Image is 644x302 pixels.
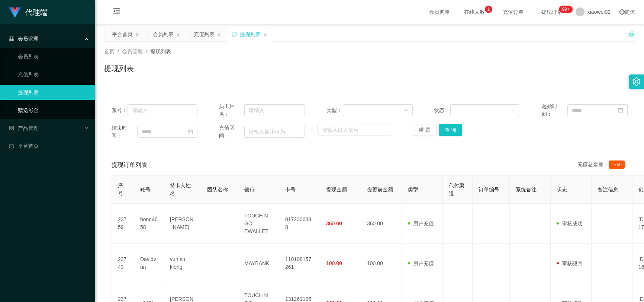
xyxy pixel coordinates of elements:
sup: 1207 [559,6,573,13]
span: 持卡人姓名 [170,182,191,196]
span: 提现订单 [538,9,566,15]
td: MAYBANK [238,244,279,283]
span: 起始时间： [542,102,567,118]
span: 充值区间： [219,124,244,140]
div: 充值列表 [194,27,215,41]
span: 卡号 [285,187,296,193]
span: 结束时间： [112,124,137,140]
i: 图标: appstore-o [9,125,14,131]
i: 图标: sync [232,32,237,37]
sup: 1 [485,6,492,13]
i: 图标: down [404,108,408,113]
span: 100.00 [326,260,342,266]
td: 110108157261 [279,244,320,283]
input: 请输入 [128,104,197,116]
span: 银行 [244,187,255,193]
i: 图标: close [176,32,180,37]
i: 图标: close [217,32,221,37]
td: hong4658 [134,204,164,244]
td: vun su kiong [164,244,201,283]
span: 账号 [140,187,151,193]
span: / [146,48,147,54]
span: 首页 [104,48,115,54]
a: 代理端 [9,9,48,15]
i: 图标: down [511,108,516,113]
h1: 代理端 [25,0,48,24]
td: 23759 [112,204,134,244]
i: 图标: unlock [628,30,635,37]
div: 平台首页 [112,27,133,41]
span: 用户充值 [408,220,434,226]
td: 360.00 [361,204,402,244]
td: 23743 [112,244,134,283]
span: 代付渠道 [449,182,464,196]
span: 用户充值 [408,260,434,266]
input: 请输入最大值为 [318,124,391,136]
span: 审核成功 [557,220,583,226]
span: / [117,48,119,54]
span: 团队名称 [207,187,228,193]
span: 在线人数 [460,9,489,15]
span: 备注信息 [598,187,618,193]
a: 赠送彩金 [18,103,89,118]
span: 类型 [408,187,418,193]
span: ~ [305,126,318,134]
td: 100.00 [361,244,402,283]
div: 会员列表 [153,27,174,41]
button: 查 询 [439,124,463,136]
p: 1 [487,6,490,13]
span: 会员管理 [122,48,143,54]
a: 图标: dashboard平台首页 [9,139,89,153]
td: Davidvun [134,244,164,283]
h1: 提现列表 [104,63,134,74]
div: 充值总金额： [577,160,628,169]
span: 充值订单 [499,9,527,15]
i: 图标: close [263,32,267,37]
td: TOUCH N GO EWALLET [238,204,279,244]
button: 重 置 [413,124,437,136]
span: 提现订单列表 [112,160,147,169]
span: 变更前金额 [367,187,393,193]
span: 账号： [112,107,128,114]
i: 图标: global [619,9,625,15]
a: 充值列表 [18,67,89,82]
span: 系统备注 [516,187,537,193]
span: 序号 [118,182,123,196]
img: logo.9652507e.png [9,7,21,18]
td: [PERSON_NAME] [164,204,201,244]
a: 提现列表 [18,85,89,100]
i: 图标: setting [632,77,641,86]
input: 请输入最小值为 [244,126,305,138]
span: 提现金额 [326,187,347,193]
span: 类型： [326,107,343,114]
span: 360.00 [326,220,342,226]
a: 会员列表 [18,49,89,64]
span: 状态： [434,107,450,114]
span: 状态 [557,187,567,193]
i: 图标: calendar [618,108,623,113]
i: 图标: table [9,36,14,41]
span: 提现列表 [150,48,171,54]
i: 图标: close [135,32,139,37]
span: 1750 [609,160,625,169]
span: 订单编号 [479,187,499,193]
td: 0172306388 [279,204,320,244]
span: 产品管理 [9,125,39,131]
div: 提现列表 [240,27,261,41]
input: 请输入 [244,104,305,116]
span: 会员管理 [9,36,39,42]
span: 审核驳回 [557,260,583,266]
i: 图标: calendar [188,129,193,134]
span: 员工姓名： [219,102,244,118]
i: 图标: menu-fold [104,0,129,24]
